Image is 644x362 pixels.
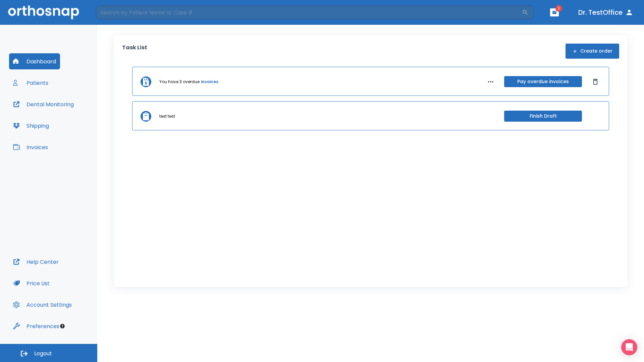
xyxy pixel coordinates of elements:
button: Patients [9,75,52,91]
a: invoices [201,79,218,85]
span: Logout [34,350,52,357]
button: Account Settings [9,297,76,313]
button: Price List [9,275,54,291]
button: Invoices [9,139,52,155]
img: Orthosnap [8,5,79,19]
button: Help Center [9,254,63,270]
button: Dismiss [590,76,601,87]
button: Shipping [9,118,53,134]
button: Dr. TestOffice [576,6,636,18]
span: 1 [555,5,562,12]
p: test test [159,113,175,119]
button: Pay overdue invoices [504,76,582,87]
p: Task List [122,44,147,59]
div: Tooltip anchor [59,323,65,329]
button: Dental Monitoring [9,96,78,112]
p: You have 3 overdue [159,79,200,85]
button: Create order [566,44,619,59]
div: Open Intercom Messenger [621,339,637,355]
input: Search by Patient Name or Case # [96,6,522,19]
button: Preferences [9,318,63,334]
button: Finish Draft [504,111,582,122]
button: Dashboard [9,53,60,69]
